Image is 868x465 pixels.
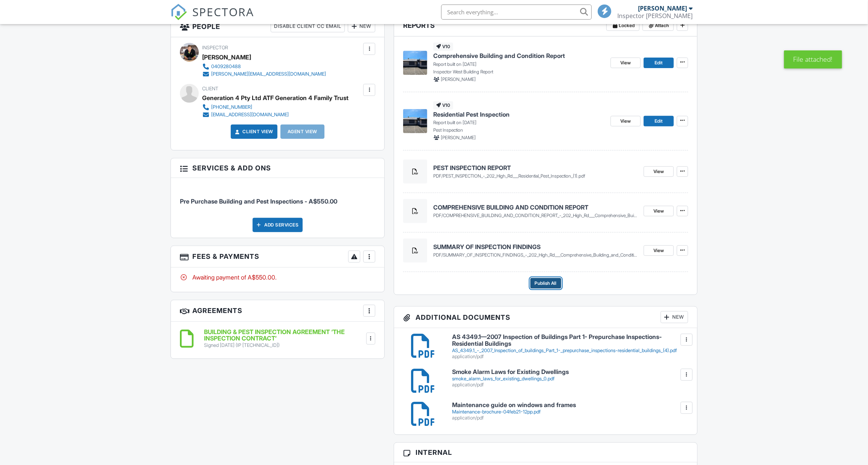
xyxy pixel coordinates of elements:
div: Awaiting payment of A$550.00. [180,273,375,281]
span: Client [202,86,218,91]
div: application/pdf [452,382,688,388]
span: Inspector [202,45,228,50]
div: smoke_alarm_laws_for_existing_dwellings_0.pdf [452,376,688,382]
div: Maintenance-brochure-04feb21-12pp.pdf [452,409,688,415]
a: [PERSON_NAME][EMAIL_ADDRESS][DOMAIN_NAME] [202,70,326,78]
div: File attached! [784,50,842,68]
a: AS 4349.1—2007 Inspection of Buildings Part 1- Prepurchase Inspections-Residential Buildings AS_4... [452,334,688,360]
div: 0409280488 [211,64,241,70]
a: Smoke Alarm Laws for Existing Dwellings smoke_alarm_laws_for_existing_dwellings_0.pdf application... [452,369,688,388]
input: Search everything... [441,5,592,20]
div: New [348,20,375,32]
div: Add Services [253,218,303,232]
div: [PERSON_NAME] [202,52,251,63]
a: 0409280488 [202,63,326,70]
div: New [661,311,688,323]
div: application/pdf [452,354,688,360]
div: [PERSON_NAME] [638,5,687,12]
a: [EMAIL_ADDRESS][DOMAIN_NAME] [202,111,343,119]
h3: Additional Documents [394,307,697,328]
h6: Smoke Alarm Laws for Existing Dwellings [452,369,688,375]
a: SPECTORA [171,10,254,26]
h3: People [171,16,384,37]
a: Client View [233,128,273,135]
div: [PHONE_NUMBER] [211,104,252,110]
span: Pre Purchase Building and Pest Inspections - A$550.00 [180,198,337,205]
span: SPECTORA [192,4,254,20]
div: Generation 4 Pty Ltd ATF Generation 4 Family Trust [202,92,349,103]
div: AS_4349.1_-_2007_Inspection_of_buildings_Part_1-_prepurchase_inspections-residential_buildings_(4... [452,348,688,354]
a: Maintenance guide on windows and frames Maintenance-brochure-04feb21-12pp.pdf application/pdf [452,402,688,421]
a: [PHONE_NUMBER] [202,103,343,111]
h3: Fees & Payments [171,246,384,267]
li: Service: Pre Purchase Building and Pest Inspections [180,184,375,211]
h6: BUILDING & PEST INSPECTION AGREEMENT ‘THE INSPECTION CONTRACT’ [204,329,365,342]
h6: Maintenance guide on windows and frames [452,402,688,409]
div: Signed [DATE] (IP [TECHNICAL_ID]) [204,342,365,348]
div: Inspector West [617,12,693,20]
div: application/pdf [452,415,688,421]
div: Disable Client CC Email [271,20,345,32]
a: BUILDING & PEST INSPECTION AGREEMENT ‘THE INSPECTION CONTRACT’ Signed [DATE] (IP [TECHNICAL_ID]) [204,329,365,349]
h6: AS 4349.1—2007 Inspection of Buildings Part 1- Prepurchase Inspections-Residential Buildings [452,334,688,347]
h3: Services & Add ons [171,158,384,178]
h3: Agreements [171,300,384,322]
div: [PERSON_NAME][EMAIL_ADDRESS][DOMAIN_NAME] [211,71,326,77]
h3: Internal [394,443,697,462]
img: The Best Home Inspection Software - Spectora [171,4,187,20]
div: [EMAIL_ADDRESS][DOMAIN_NAME] [211,112,289,118]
